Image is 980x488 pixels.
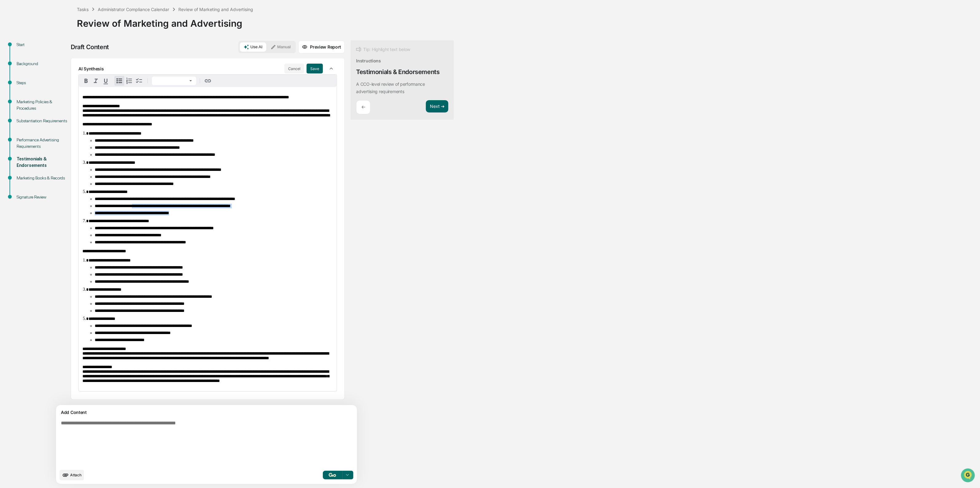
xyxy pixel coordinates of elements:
button: Preview Report [298,41,345,53]
div: Marketing Policies & Procedures [17,99,67,112]
div: Add Content [60,409,353,416]
div: Review of Marketing and Advertising [179,7,253,12]
button: Italic [91,76,101,86]
div: 🔎 [6,90,11,95]
span: Attestations [51,77,76,84]
div: Tip: Highlight text below [356,46,410,53]
button: Manual [267,42,295,52]
span: Attach [70,473,81,477]
div: Substantiation Requirements [17,118,67,124]
div: Testimonials & Endorsements [17,156,67,169]
div: Performance Advertising Requirements [17,137,67,150]
button: upload document [60,470,84,480]
button: Underline [101,76,111,86]
div: Signature Review [17,194,67,200]
span: Pylon [61,104,74,109]
img: 1746055101610-c473b297-6a78-478c-a979-82029cc54cd1 [6,47,17,58]
p: ← [361,104,365,110]
div: 🗄️ [45,78,50,83]
button: Use AI [240,42,266,52]
button: Go [323,471,342,479]
button: Block type [152,77,196,85]
div: Tasks [77,7,89,12]
a: 🗄️Attestations [42,75,79,86]
p: AI Synthesis [78,66,104,71]
button: Save [307,64,323,73]
div: 🖐️ [6,78,11,83]
div: Steps [17,80,67,86]
button: Next ➔ [426,100,448,113]
div: Testimonials & Endorsements [356,68,439,76]
div: Start [17,41,67,48]
button: Start new chat [105,49,112,56]
a: 🔎Data Lookup [4,87,41,98]
div: Review of Marketing and Advertising [77,13,977,29]
div: Administrator Compliance Calendar [98,7,169,12]
p: How can we help? [6,13,112,23]
iframe: Open customer support [960,468,977,484]
div: Instructions [356,58,381,63]
a: 🖐️Preclearance [4,75,42,86]
img: Go [329,473,336,477]
button: Cancel [284,64,304,73]
p: A CCO-level review of performance advertising requirements [356,81,425,94]
div: Draft Content [71,43,109,51]
div: Background [17,61,67,67]
div: Start new chat [21,47,101,53]
span: Preclearance [12,77,40,84]
a: Powered byPylon [43,104,74,109]
div: We're available if you need us! [21,53,78,58]
div: Marketing Books & Records [17,175,67,181]
button: Bold [81,76,91,86]
span: Data Lookup [12,89,39,95]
